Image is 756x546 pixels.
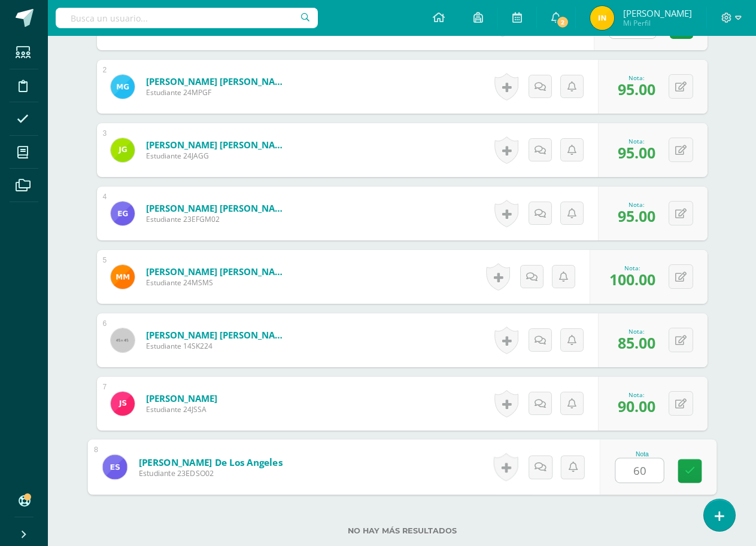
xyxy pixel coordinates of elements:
span: 100.00 [609,269,655,289]
a: [PERSON_NAME] [PERSON_NAME] [146,75,290,87]
div: Nota: [618,200,655,209]
span: [PERSON_NAME] [623,7,692,19]
div: Nota: [618,391,655,399]
input: Busca un usuario... [56,8,318,28]
img: 9b7b43ce443e636e3ce1df7f141e892f.png [111,138,135,162]
span: 95.00 [618,79,655,99]
a: [PERSON_NAME] [146,392,217,404]
img: 737f87f100c7aa2ae5f8163761b07637.png [111,392,135,416]
div: Nota: [609,264,655,272]
span: Estudiante 14SK224 [146,341,290,351]
a: [PERSON_NAME] [PERSON_NAME] [146,329,290,341]
span: Estudiante 23EFGM02 [146,214,290,224]
input: 0-100.0 [615,459,663,483]
label: No hay más resultados [97,526,708,535]
span: Estudiante 23EDSO02 [138,468,282,479]
span: 95.00 [618,142,655,163]
span: 85.00 [618,333,655,353]
a: [PERSON_NAME] [PERSON_NAME] [146,202,290,214]
span: 95.00 [618,206,655,226]
span: 2 [556,16,569,29]
div: Nota: [618,137,655,145]
a: [PERSON_NAME] [PERSON_NAME] [146,266,290,277]
span: Estudiante 24JSSA [146,404,217,414]
img: 5615ba2893c1562cf71a1f8e29f75463.png [111,202,135,225]
span: Estudiante 24MSMS [146,277,290,288]
div: Nota [615,451,669,457]
div: Nota: [618,327,655,335]
a: [PERSON_NAME] [PERSON_NAME] [146,139,290,151]
img: 68e2e4eb6a25e947f03e8a7739ee2506.png [102,455,127,479]
img: 45x45 [111,328,135,352]
span: Mi Perfil [623,18,692,28]
div: Nota: [618,74,655,82]
span: 90.00 [618,396,655,416]
img: d579a2f4395872090f48fd11eb4c32d3.png [111,75,135,99]
span: Estudiante 24MPGF [146,87,290,97]
a: [PERSON_NAME] de los Angeles [138,456,282,468]
span: Estudiante 24JAGG [146,151,290,161]
img: 2b6c4ff87cbff3f755ee63f09711c5e5.png [111,265,135,289]
img: 2ef4376fc20844802abc0360b59bcc94.png [590,6,614,30]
